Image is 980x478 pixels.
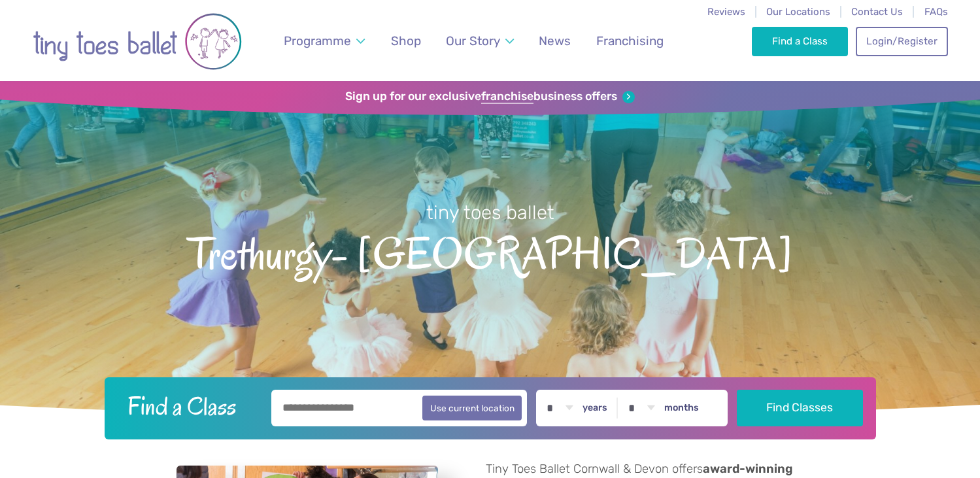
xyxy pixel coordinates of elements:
label: months [664,402,699,414]
a: FAQs [924,6,948,18]
label: years [583,402,607,414]
a: Shop [384,26,427,56]
a: Contact Us [851,6,903,18]
span: Our Story [446,33,500,48]
span: Shop [391,33,421,48]
a: Find a Class [752,27,848,56]
a: Login/Register [856,27,947,56]
span: News [539,33,571,48]
a: Our Story [439,26,520,56]
a: Programme [277,26,371,56]
button: Find Classes [737,390,863,426]
span: Trethurgy- [GEOGRAPHIC_DATA] [23,226,957,279]
span: Franchising [596,33,664,48]
a: Our Locations [766,6,830,18]
a: Franchising [590,26,669,56]
a: News [533,26,577,56]
span: Programme [284,33,351,48]
h2: Find a Class [117,390,262,422]
img: tiny toes ballet [33,9,242,75]
button: Use current location [422,396,522,420]
a: Sign up for our exclusivefranchisebusiness offers [345,90,635,104]
small: tiny toes ballet [426,201,554,224]
a: Reviews [707,6,745,18]
strong: franchise [481,90,533,104]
